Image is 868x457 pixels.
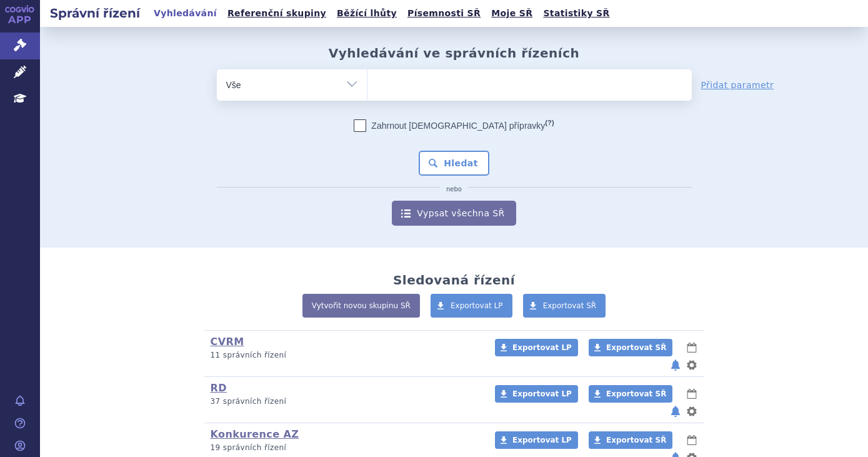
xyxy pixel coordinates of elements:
[701,79,774,91] a: Přidat parametr
[392,201,516,226] a: Vypsat všechna SŘ
[589,385,672,403] a: Exportovat SŘ
[606,389,666,398] span: Exportovat SŘ
[419,151,489,176] button: Hledat
[40,4,150,22] h2: Správní řízení
[431,294,512,318] a: Exportovat LP
[606,343,666,352] span: Exportovat SŘ
[354,119,554,132] label: Zahrnout [DEMOGRAPHIC_DATA] přípravky
[543,301,597,310] span: Exportovat SŘ
[495,385,578,403] a: Exportovat LP
[440,186,468,193] i: nebo
[606,436,666,444] span: Exportovat SŘ
[211,396,479,407] p: 37 správních řízení
[512,389,572,398] span: Exportovat LP
[686,433,698,448] button: lhůty
[669,358,682,373] button: notifikace
[512,436,572,444] span: Exportovat LP
[404,5,484,22] a: Písemnosti SŘ
[211,336,244,348] a: CVRM
[224,5,330,22] a: Referenční skupiny
[211,428,299,440] a: Konkurence AZ
[333,5,401,22] a: Běžící lhůty
[211,443,479,453] p: 19 správních řízení
[495,339,578,356] a: Exportovat LP
[686,358,698,373] button: nastavení
[451,301,503,310] span: Exportovat LP
[545,119,554,127] abbr: (?)
[211,350,479,361] p: 11 správních řízení
[302,294,420,318] a: Vytvořit novou skupinu SŘ
[329,46,580,61] h2: Vyhledávání ve správních řízeních
[487,5,536,22] a: Moje SŘ
[686,340,698,355] button: lhůty
[523,294,606,318] a: Exportovat SŘ
[589,431,672,449] a: Exportovat SŘ
[669,404,682,419] button: notifikace
[686,404,698,419] button: nastavení
[539,5,613,22] a: Statistiky SŘ
[150,5,221,22] a: Vyhledávání
[393,273,515,288] h2: Sledovaná řízení
[686,386,698,401] button: lhůty
[589,339,672,356] a: Exportovat SŘ
[512,343,572,352] span: Exportovat LP
[211,382,227,394] a: RD
[495,431,578,449] a: Exportovat LP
